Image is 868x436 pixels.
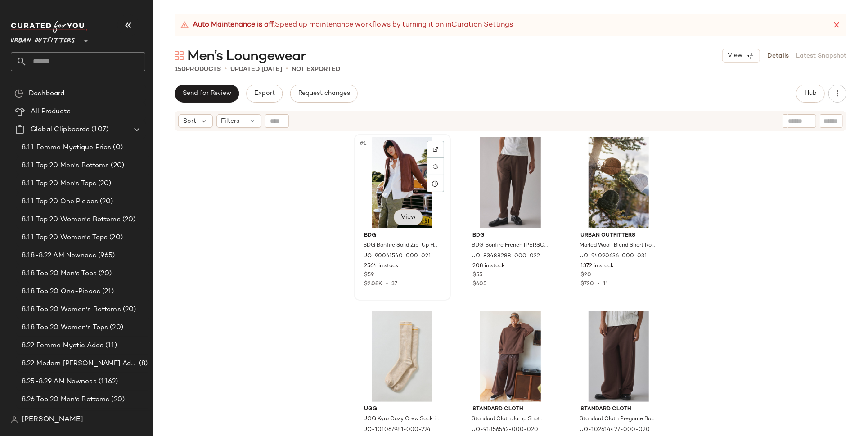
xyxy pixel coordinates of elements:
[22,161,109,171] span: 8.11 Top 20 Men's Bottoms
[594,281,603,287] span: •
[112,143,123,153] span: (0)
[193,20,275,31] strong: Auto Maintenance is off.
[383,281,392,287] span: •
[472,242,548,250] span: BDG Bonfire French [PERSON_NAME] Sweatpant in Light Brown at Urban Outfitters
[472,281,486,287] span: $605
[31,107,71,117] span: All Products
[22,197,98,207] span: 8.11 Top 20 One Pieces
[472,405,549,414] span: Standard Cloth
[298,90,350,97] span: Request changes
[22,287,100,297] span: 8.18 Top 20 One-Pieces
[180,20,513,31] div: Speed up maintenance workflows by turning it on in
[580,252,648,261] span: UO-94090636-000-031
[22,179,96,189] span: 8.11 Top 20 Men's Tops
[574,311,664,402] img: 102614427_020_b
[357,311,448,402] img: 101067981_224_b
[603,281,609,287] span: 11
[433,164,438,169] img: svg%3e
[22,215,121,225] span: 8.11 Top 20 Women's Bottoms
[364,232,441,240] span: BDG
[96,251,115,261] span: (965)
[364,252,432,261] span: UO-90061540-000-021
[580,242,656,250] span: Marled Wool-Blend Short Roll Ribbed Knit Beanie in Olive, Men's at Urban Outfitters
[451,20,513,31] a: Curation Settings
[97,377,118,387] span: (1162)
[175,85,239,103] button: Send for Review
[357,137,448,228] img: 90061540_021_b
[22,414,83,425] span: [PERSON_NAME]
[727,52,742,59] span: View
[580,426,650,434] span: UO-102614427-000-020
[183,117,196,126] span: Sort
[182,90,231,97] span: Send for Review
[22,143,112,153] span: 8.11 Femme Mystique Prios
[722,49,760,63] button: View
[364,262,399,270] span: 2564 in stock
[796,85,825,103] button: Hub
[581,405,657,414] span: Standard Cloth
[31,125,90,135] span: Global Clipboards
[472,415,548,423] span: Standard Cloth Jump Shot Hoodie Sweatshirt in Brown at Urban Outfitters
[11,416,18,423] img: svg%3e
[100,287,114,297] span: (21)
[22,395,110,405] span: 8.26 Top 20 Men's Bottoms
[22,341,103,351] span: 8.22 Femme Mystic Adds
[175,66,186,73] span: 150
[109,161,125,171] span: (20)
[225,64,227,75] span: •
[254,90,275,97] span: Export
[221,117,240,126] span: Filters
[804,90,817,97] span: Hub
[175,65,221,74] div: Products
[98,197,113,207] span: (20)
[574,137,664,228] img: 94090636_031_b
[580,415,656,423] span: Standard Cloth Pregame Baggy Sweatpant in Brown, Men's at Urban Outfitters
[137,359,148,369] span: (8)
[472,271,482,279] span: $55
[472,232,549,240] span: BDG
[110,395,125,405] span: (20)
[108,233,123,243] span: (20)
[472,426,538,434] span: UO-91856542-000-020
[11,21,87,33] img: cfy_white_logo.C9jOOHJF.svg
[292,65,340,74] p: Not Exported
[433,147,438,152] img: svg%3e
[364,271,374,279] span: $59
[121,305,136,315] span: (20)
[392,281,398,287] span: 37
[394,209,423,225] button: View
[175,51,184,60] img: svg%3e
[29,89,64,99] span: Dashboard
[22,233,108,243] span: 8.11 Top 20 Women's Tops
[364,281,383,287] span: $2.08K
[22,305,121,315] span: 8.18 Top 20 Women's Bottoms
[581,271,592,279] span: $20
[96,179,112,189] span: (20)
[97,269,112,279] span: (20)
[465,311,556,402] img: 91856542_020_b
[581,232,657,240] span: Urban Outfitters
[121,215,136,225] span: (20)
[472,252,540,261] span: UO-83488288-000-022
[22,251,96,261] span: 8.18-8.22 AM Newness
[290,85,358,103] button: Request changes
[187,48,306,66] span: Men’s Loungewear
[108,323,123,333] span: (20)
[364,426,431,434] span: UO-101067981-000-224
[767,51,789,61] a: Details
[581,262,614,270] span: 1372 in stock
[14,89,23,98] img: svg%3e
[230,65,282,74] p: updated [DATE]
[103,341,117,351] span: (11)
[246,85,283,103] button: Export
[400,214,416,221] span: View
[472,262,505,270] span: 208 in stock
[364,405,441,414] span: UGG
[359,139,369,148] span: #1
[581,281,594,287] span: $720
[90,125,108,135] span: (107)
[22,377,97,387] span: 8.25-8.29 AM Newness
[22,359,137,369] span: 8.22 Modern [PERSON_NAME] Adds
[364,242,440,250] span: BDG Bonfire Solid Zip-Up Hoodie Sweatshirt in Chocolate at Urban Outfitters
[286,64,288,75] span: •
